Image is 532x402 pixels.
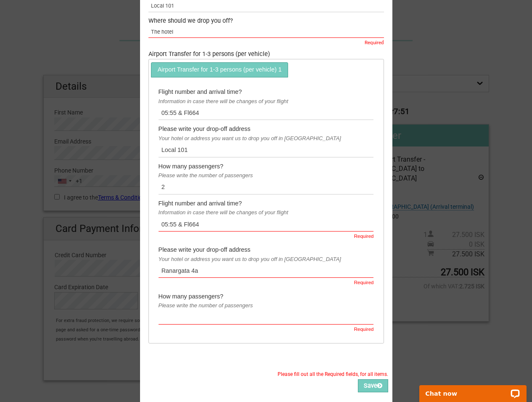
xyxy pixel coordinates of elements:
[159,245,374,254] div: Please write your drop-off address
[151,63,288,77] a: Airport Transfer for 1-3 persons (per vehicle) 1
[414,375,532,402] iframe: LiveChat chat widget
[159,255,374,264] div: Your hotel or address you want us to drop you off in [GEOGRAPHIC_DATA]
[148,50,384,59] div: Airport Transfer for 1-3 persons (per vehicle)
[159,325,374,334] div: Required
[159,292,374,301] div: How many passengers?
[159,208,374,217] div: Information in case there will be changes of your flight
[159,97,374,106] div: Information in case there will be changes of your flight
[159,87,374,96] div: Flight number and arrival time?
[159,162,374,171] div: How many passengers?
[159,124,374,133] div: Please write your drop-off address
[159,199,374,208] div: Flight number and arrival time?
[159,232,374,241] div: Required
[358,379,388,392] button: Save
[148,38,384,47] div: Required
[144,370,388,379] label: Please fill out all the Required fields, for all items.
[148,16,384,26] div: Where should we drop you off?
[159,171,374,180] div: Please write the number of passengers
[159,301,374,310] div: Please write the number of passengers
[159,278,374,287] div: Required
[159,134,374,143] div: Your hotel or address you want us to drop you off in [GEOGRAPHIC_DATA]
